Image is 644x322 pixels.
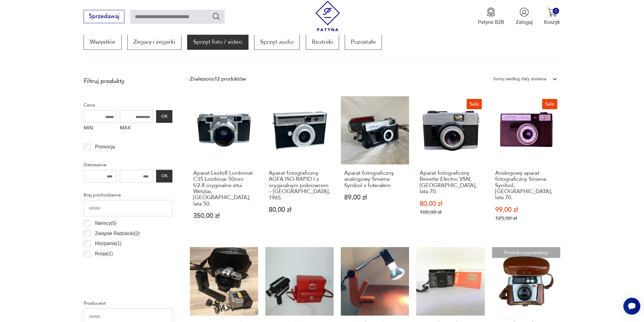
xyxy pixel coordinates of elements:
[84,101,172,109] p: Cena
[420,209,482,215] p: 100,00 zł
[120,123,153,134] label: MAX
[84,161,172,169] p: Datowanie
[516,8,533,26] button: Zaloguj
[416,96,485,236] a: SaleAparat fotograficzny Beirette Electric VSN, Niemcy, lata 70.Aparat fotograficzny Beirette Ele...
[156,170,172,183] button: OK
[95,250,113,258] p: Rosja ( 1 )
[190,75,246,83] div: Znaleziono 12 produktów
[341,96,409,236] a: Aparat fotograficzny analogowy Smiena Symbol z futerałemAparat fotograficzny analogowy Smiena Sym...
[156,110,172,123] button: OK
[623,298,640,315] iframe: Smartsupp widget button
[190,96,258,236] a: Aparat Leidolf Lordomat C35 Lordonar 50mm f/2.8 oryginalne etui Wetzlar, Niemcy, lata 50.Aparat L...
[478,8,504,26] button: Patyna B2B
[486,8,496,17] img: Ikona medalu
[548,8,557,17] img: Ikona koszyka
[492,96,560,236] a: SaleAnalogowy aparat fotograficzny Smiena Symbol, ZSRR, lata 70.Analogowy aparat fotograficzny Sm...
[84,123,117,134] label: MIN
[478,8,504,26] a: Ikona medaluPatyna B2B
[254,34,300,50] a: Sprzęt audio
[553,8,559,14] div: 0
[127,34,181,50] a: Zegary i zegarki
[478,19,504,26] p: Patyna B2B
[84,299,172,307] p: Producent
[269,170,331,201] h3: Aparat fotograficzny AGFA ISO-RAPID I z oryginalnym pokrowcem – [GEOGRAPHIC_DATA], 1965
[312,1,343,31] img: Patyna - sklep z meblami i dekoracjami vintage
[495,207,557,213] p: 99,00 zł
[344,170,406,189] h3: Aparat fotograficzny analogowy Smiena Symbol z futerałem
[95,143,115,151] p: Promocja
[495,170,557,201] h3: Analogowy aparat fotograficzny Smiena Symbol, [GEOGRAPHIC_DATA], lata 70.
[187,34,248,50] a: Sprzęt foto / video
[212,12,221,21] button: Szukaj
[420,170,482,195] h3: Aparat fotograficzny Beirette Electric VSN, [GEOGRAPHIC_DATA], lata 70.
[495,215,557,222] p: 125,00 zł
[84,10,124,23] button: Sprzedawaj
[95,240,122,247] p: Hiszpania ( 1 )
[84,34,121,50] a: Wszystkie
[345,34,382,50] a: Pozostałe
[95,230,140,238] p: Związek Radziecki ( 2 )
[544,19,560,26] p: Koszyk
[420,201,482,207] p: 80,00 zł
[84,191,172,199] p: Kraj pochodzenia
[193,170,255,207] h3: Aparat Leidolf Lordomat C35 Lordonar 50mm f/2.8 oryginalne etui Wetzlar, [GEOGRAPHIC_DATA], lata 50.
[516,19,533,26] p: Zaloguj
[193,213,255,219] p: 350,00 zł
[95,219,117,227] p: Niemcy ( 5 )
[306,34,339,50] a: Rzutniki
[269,207,331,213] p: 80,00 zł
[265,96,334,236] a: Aparat fotograficzny AGFA ISO-RAPID I z oryginalnym pokrowcem – Niemcy, 1965Aparat fotograficzny ...
[494,75,546,83] div: Sortuj według daty dodania
[520,8,529,17] img: Ikonka użytkownika
[344,194,406,201] p: 89,00 zł
[544,8,560,26] button: 0Koszyk
[84,14,124,19] a: Sprzedawaj
[84,77,172,85] p: Filtruj produkty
